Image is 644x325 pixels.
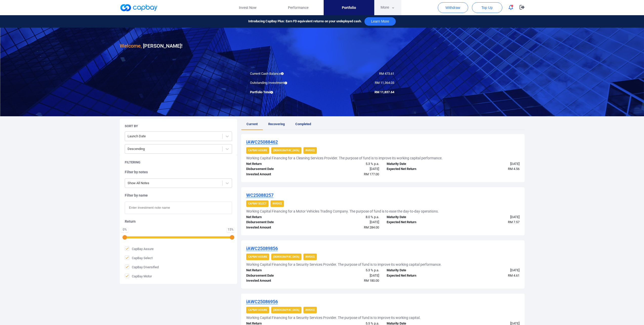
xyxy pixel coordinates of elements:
div: [DATE] [313,273,383,278]
strong: Invoice [305,309,315,311]
div: Net Return [242,268,313,273]
div: Expected Net Return [383,220,453,225]
div: 5.3 % p.a. [313,268,383,273]
button: Withdraw [438,2,468,13]
u: iAWC25088462 [246,139,278,145]
span: RM 11,364.03 [375,81,394,85]
div: Outstanding Investment [246,80,322,86]
strong: [DEMOGRAPHIC_DATA] [273,255,299,258]
span: RM 177.00 [364,172,379,176]
strong: [DEMOGRAPHIC_DATA] [273,149,299,152]
u: WC25088257 [246,193,274,198]
strong: CapBay Select [248,202,266,205]
div: Maturity Date [383,215,453,220]
div: Portfolio Total [246,90,322,95]
div: 0 % [122,228,127,231]
button: Learn More [364,17,396,26]
strong: Invoice [305,149,315,152]
h5: Working Capital Financing for a Security Services Provider. The purpose of fund is to improve its... [246,262,442,267]
div: [DATE] [313,220,383,225]
span: CapBay Motor [125,274,152,279]
button: Top Up [472,2,502,13]
div: [DATE] [453,161,523,167]
span: CapBay Assure [125,246,154,251]
div: Invested Amount [242,225,313,230]
u: iAWC25089856 [246,246,278,251]
div: Disbursement Date [242,166,313,172]
span: CapBay Select [125,255,153,260]
span: Welcome, [120,43,142,49]
strong: CapBay Assure [248,255,267,258]
div: 8.0 % p.a. [313,215,383,220]
strong: Invoice [305,255,315,258]
input: Enter investment note name [125,202,232,214]
span: RM 11,837.64 [375,90,394,94]
span: Introducing CapBay Plus: Earn FD equivalent returns on your undeployed cash. [248,19,362,24]
span: RM 473.61 [379,72,394,75]
div: [DATE] [453,268,523,273]
h5: Filter by notes [125,170,232,174]
strong: Invoice [273,202,282,205]
h5: Working Capital Financing for a Security Services Provider. The purpose of fund is to improve its... [246,315,421,320]
h5: Working Capital Financing for a Motor Vehicles Trading Company. The purpose of fund is to ease th... [246,209,439,214]
span: RM 4.61 [508,274,520,277]
h5: Return [125,219,232,224]
span: RM 4.56 [508,167,520,171]
div: Net Return [242,215,313,220]
span: RM 7.57 [508,220,520,224]
div: [DATE] [453,215,523,220]
div: Invested Amount [242,172,313,177]
div: Expected Net Return [383,273,453,278]
div: 15 % [228,228,234,231]
div: Expected Net Return [383,166,453,172]
strong: [DEMOGRAPHIC_DATA] [273,309,299,311]
div: Disbursement Date [242,220,313,225]
span: Recovering [268,122,285,126]
u: iAWC25086956 [246,299,278,304]
div: 5.3 % p.a. [313,161,383,167]
span: CapBay Diversified [125,264,159,270]
span: Top Up [481,5,492,10]
div: Invested Amount [242,278,313,283]
div: Net Return [242,161,313,167]
span: Completed [295,122,311,126]
div: Disbursement Date [242,273,313,278]
h5: Working Capital Financing for a Cleaning Services Provider. The purpose of fund is to improve its... [246,156,443,160]
span: RM 180.00 [364,279,379,282]
h3: [PERSON_NAME] ! [120,42,182,50]
h5: Filtering [125,160,140,165]
span: Performance [288,5,308,10]
div: Current Cash Balance [246,71,322,77]
div: Maturity Date [383,161,453,167]
strong: CapBay Assure [248,309,267,311]
h5: Sort By [125,124,138,128]
div: [DATE] [313,166,383,172]
span: RM 284.00 [364,225,379,229]
span: Portfolio [342,5,356,10]
span: Current [246,122,258,126]
h5: Filter by name [125,193,232,198]
div: Maturity Date [383,268,453,273]
strong: CapBay Assure [248,149,267,152]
